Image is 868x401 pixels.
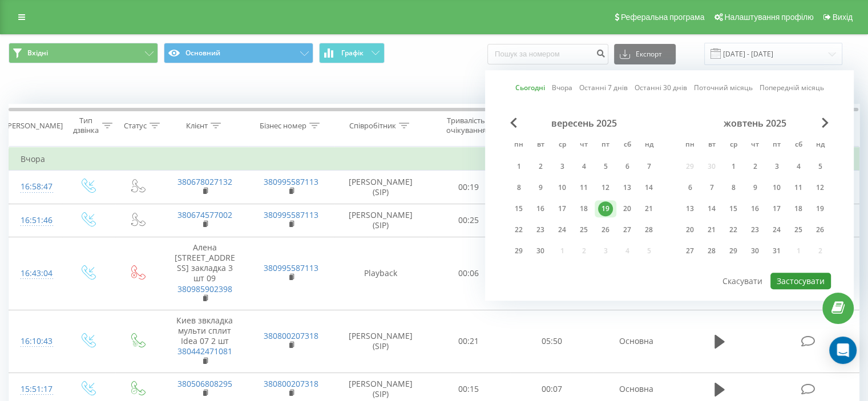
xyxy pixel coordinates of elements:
[766,158,788,175] div: пт 3 жовт 2025 р.
[264,262,318,273] a: 380995587113
[511,222,526,237] div: 22
[620,159,635,174] div: 6
[791,159,806,174] div: 4
[554,137,571,154] abbr: середа
[620,180,635,195] div: 13
[508,118,660,129] div: вересень 2025
[595,221,616,238] div: пт 26 вер 2025 р.
[575,137,592,154] abbr: четвер
[770,273,831,289] button: Застосувати
[620,222,635,237] div: 27
[533,180,548,195] div: 9
[791,201,806,216] div: 18
[766,221,788,238] div: пт 24 жовт 2025 р.
[679,118,831,129] div: жовтень 2025
[264,330,318,341] a: 380800207318
[716,273,769,289] button: Скасувати
[427,204,510,237] td: 00:25
[641,159,656,174] div: 7
[124,121,147,131] div: Статус
[748,201,762,216] div: 16
[552,83,572,94] a: Вчора
[744,221,766,238] div: чт 23 жовт 2025 р.
[593,310,679,372] td: Основна
[744,200,766,217] div: чт 16 жовт 2025 р.
[573,179,595,196] div: чт 11 вер 2025 р.
[576,180,591,195] div: 11
[788,200,809,217] div: сб 18 жовт 2025 р.
[769,159,784,174] div: 3
[533,244,548,258] div: 30
[598,180,613,195] div: 12
[703,137,720,154] abbr: вівторок
[186,121,208,131] div: Клієнт
[619,137,636,154] abbr: субота
[722,158,744,175] div: ср 1 жовт 2025 р.
[635,83,687,94] a: Останні 30 днів
[769,201,784,216] div: 17
[533,201,548,216] div: 16
[746,137,764,154] abbr: четвер
[809,158,831,175] div: нд 5 жовт 2025 р.
[533,159,548,174] div: 2
[791,222,806,237] div: 25
[555,180,570,195] div: 10
[683,244,697,258] div: 27
[532,137,549,154] abbr: вівторок
[704,201,719,216] div: 14
[21,330,51,353] div: 16:10:43
[679,242,701,260] div: пн 27 жовт 2025 р.
[598,222,613,237] div: 26
[9,148,859,171] td: Вчора
[704,244,719,258] div: 28
[722,221,744,238] div: ср 22 жовт 2025 р.
[616,158,638,175] div: сб 6 вер 2025 р.
[681,137,699,154] abbr: понеділок
[573,158,595,175] div: чт 4 вер 2025 р.
[791,180,806,195] div: 11
[21,176,51,198] div: 16:58:47
[334,204,427,237] td: [PERSON_NAME] (SIP)
[748,159,762,174] div: 2
[724,13,813,22] span: Налаштування профілю
[766,200,788,217] div: пт 17 жовт 2025 р.
[177,176,232,187] a: 380678027132
[511,159,526,174] div: 1
[725,137,742,154] abbr: середа
[833,13,853,22] span: Вихід
[5,121,63,131] div: [PERSON_NAME]
[264,176,318,187] a: 380995587113
[768,137,785,154] abbr: п’ятниця
[595,179,616,196] div: пт 12 вер 2025 р.
[726,159,741,174] div: 1
[704,222,719,237] div: 21
[573,200,595,217] div: чт 18 вер 2025 р.
[530,200,551,217] div: вт 16 вер 2025 р.
[334,310,427,372] td: [PERSON_NAME] (SIP)
[164,43,313,63] button: Основний
[260,121,306,131] div: Бізнес номер
[822,118,829,128] span: Next Month
[679,179,701,196] div: пн 6 жовт 2025 р.
[679,221,701,238] div: пн 20 жовт 2025 р.
[726,201,741,216] div: 15
[341,49,364,57] span: Графік
[598,201,613,216] div: 19
[640,137,657,154] abbr: неділя
[769,180,784,195] div: 10
[809,179,831,196] div: нд 12 жовт 2025 р.
[530,221,551,238] div: вт 23 вер 2025 р.
[766,179,788,196] div: пт 10 жовт 2025 р.
[641,201,656,216] div: 21
[701,200,722,217] div: вт 14 жовт 2025 р.
[701,242,722,260] div: вт 28 жовт 2025 р.
[748,180,762,195] div: 9
[551,200,573,217] div: ср 17 вер 2025 р.
[511,180,526,195] div: 8
[21,209,51,232] div: 16:51:46
[726,222,741,237] div: 22
[579,83,628,94] a: Останні 7 днів
[788,221,809,238] div: сб 25 жовт 2025 р.
[595,158,616,175] div: пт 5 вер 2025 р.
[638,221,660,238] div: нд 28 вер 2025 р.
